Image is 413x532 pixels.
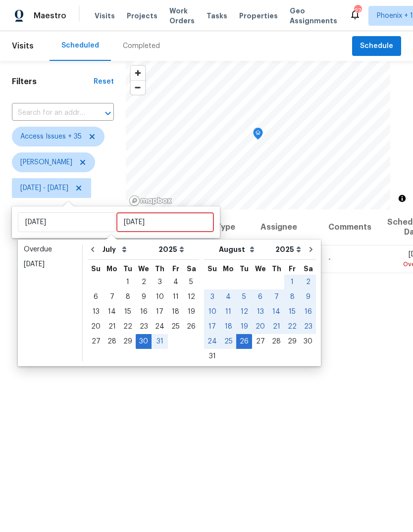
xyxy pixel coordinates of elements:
[220,320,236,334] div: 18
[101,106,115,120] button: Open
[284,290,300,304] div: 8
[120,335,136,348] div: 29
[85,240,100,259] button: Go to previous month
[360,40,393,52] span: Schedule
[136,275,152,290] div: Wed Jul 02 2025
[183,290,199,304] div: 12
[252,290,268,304] div: 6
[168,290,183,304] div: 11
[220,334,236,349] div: Mon Aug 25 2025
[120,290,136,304] div: Tue Jul 08 2025
[396,193,408,204] button: Toggle attribution
[183,304,199,319] div: Sat Jul 19 2025
[91,265,101,272] abbr: Sunday
[95,11,115,21] span: Visits
[100,242,156,257] select: Month
[104,319,120,334] div: Mon Jul 21 2025
[220,304,236,319] div: Mon Aug 11 2025
[252,335,268,348] div: 27
[116,212,214,232] input: Fri, Aug 28
[284,305,300,319] div: 15
[399,193,405,204] span: Toggle attribution
[131,81,145,95] span: Zoom out
[204,290,220,304] div: Sun Aug 03 2025
[104,335,120,348] div: 28
[120,275,136,290] div: Tue Jul 01 2025
[268,290,284,304] div: 7
[236,335,252,348] div: 26
[300,320,316,334] div: 23
[120,305,136,319] div: 15
[156,242,187,257] select: Year
[239,11,278,21] span: Properties
[88,334,104,349] div: Sun Jul 27 2025
[136,335,152,348] div: 30
[284,334,300,349] div: Fri Aug 29 2025
[204,320,220,334] div: 17
[183,275,199,290] div: Sat Jul 05 2025
[300,334,316,349] div: Sat Aug 30 2025
[12,35,34,57] span: Visits
[152,305,168,319] div: 17
[172,265,179,272] abbr: Friday
[138,265,149,272] abbr: Wednesday
[236,290,252,304] div: 5
[152,319,168,334] div: Thu Jul 24 2025
[220,305,236,319] div: 11
[183,319,199,334] div: Sat Jul 26 2025
[204,290,220,304] div: 3
[120,290,136,304] div: 8
[136,334,152,349] div: Wed Jul 30 2025
[236,304,252,319] div: Tue Aug 12 2025
[136,319,152,334] div: Wed Jul 23 2025
[183,275,199,289] div: 5
[204,334,220,349] div: Sun Aug 24 2025
[104,304,120,319] div: Mon Jul 14 2025
[320,209,379,245] th: Comments
[204,335,220,348] div: 24
[20,183,68,193] span: [DATE] - [DATE]
[204,349,220,364] div: Sun Aug 31 2025
[20,242,80,361] ul: Date picker shortcuts
[12,105,86,121] input: Search for an address...
[104,305,120,319] div: 14
[236,334,252,349] div: Tue Aug 26 2025
[168,275,183,290] div: Fri Jul 04 2025
[284,275,300,290] div: Fri Aug 01 2025
[88,290,104,304] div: Sun Jul 06 2025
[352,36,401,56] button: Schedule
[168,305,183,319] div: 18
[183,320,199,334] div: 26
[152,275,168,289] div: 3
[300,290,316,304] div: 9
[252,320,268,334] div: 20
[120,320,136,334] div: 22
[88,319,104,334] div: Sun Jul 20 2025
[106,265,117,272] abbr: Monday
[300,335,316,348] div: 30
[24,259,76,269] div: [DATE]
[104,320,120,334] div: 21
[300,305,316,319] div: 16
[168,290,183,304] div: Fri Jul 11 2025
[236,290,252,304] div: Tue Aug 05 2025
[168,319,183,334] div: Fri Jul 25 2025
[136,320,152,334] div: 23
[300,304,316,319] div: Sat Aug 16 2025
[289,265,296,272] abbr: Friday
[88,304,104,319] div: Sun Jul 13 2025
[272,265,281,272] abbr: Thursday
[236,305,252,319] div: 12
[204,305,220,319] div: 10
[88,290,104,304] div: 6
[24,244,76,254] div: Overdue
[255,265,266,272] abbr: Wednesday
[20,132,82,142] span: Access Issues + 35
[220,290,236,304] div: 4
[206,12,227,19] span: Tasks
[136,275,152,289] div: 2
[268,305,284,319] div: 14
[204,349,220,363] div: 31
[304,240,318,259] button: Go to next month
[152,290,168,304] div: Thu Jul 10 2025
